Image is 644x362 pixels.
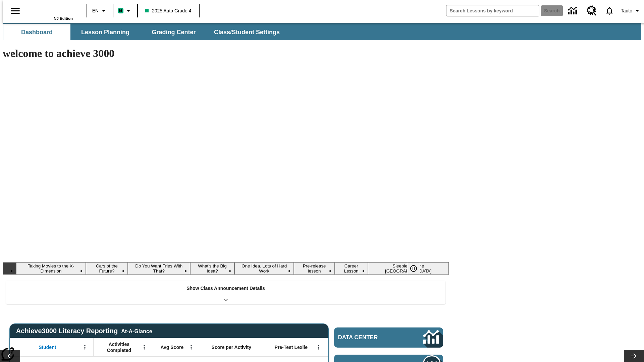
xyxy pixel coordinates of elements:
a: Data Center [564,2,583,20]
a: Data Center [334,327,443,348]
button: Slide 2 Cars of the Future? [86,262,128,275]
button: Slide 8 Sleepless in the Animal Kingdom [368,262,449,275]
a: Resource Center, Will open in new tab [583,2,601,20]
span: Score per Activity [212,344,252,350]
span: 2025 Auto Grade 4 [145,7,192,14]
button: Pause [407,262,420,275]
span: Pre-Test Lexile [275,344,308,350]
div: Home [29,2,73,20]
button: Open Menu [139,342,149,352]
button: Open Menu [186,342,196,352]
span: Student [39,344,56,350]
button: Boost Class color is mint green. Change class color [115,5,135,17]
button: Open side menu [5,1,25,21]
div: SubNavbar [3,23,641,40]
button: Lesson Planning [72,24,139,40]
button: Profile/Settings [618,5,644,17]
span: Tauto [621,7,632,14]
input: search field [446,5,539,16]
button: Slide 1 Taking Movies to the X-Dimension [16,262,86,275]
button: Slide 5 One Idea, Lots of Hard Work [234,262,294,275]
button: Open Menu [314,342,324,352]
a: Notifications [601,2,618,19]
p: Show Class Announcement Details [186,285,265,292]
button: Slide 6 Pre-release lesson [294,262,334,275]
button: Lesson carousel, Next [624,350,644,362]
h1: welcome to achieve 3000 [3,47,449,60]
button: Language: EN, Select a language [89,5,111,17]
a: Home [29,3,73,16]
button: Dashboard [3,24,70,40]
span: Avg Score [160,344,183,350]
span: EN [92,7,99,14]
span: Activities Completed [97,341,141,353]
div: Pause [407,262,427,275]
div: Show Class Announcement Details [6,281,445,304]
button: Slide 3 Do You Want Fries With That? [128,262,190,275]
button: Slide 4 What's the Big Idea? [190,262,234,275]
span: B [119,6,122,15]
div: SubNavbar [3,24,286,40]
span: NJ Edition [54,16,73,20]
span: Data Center [338,334,401,341]
button: Slide 7 Career Lesson [335,262,368,275]
div: At-A-Glance [121,327,152,335]
button: Grading Center [140,24,207,40]
button: Open Menu [80,342,90,352]
span: Achieve3000 Literacy Reporting [16,327,152,335]
button: Class/Student Settings [209,24,285,40]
